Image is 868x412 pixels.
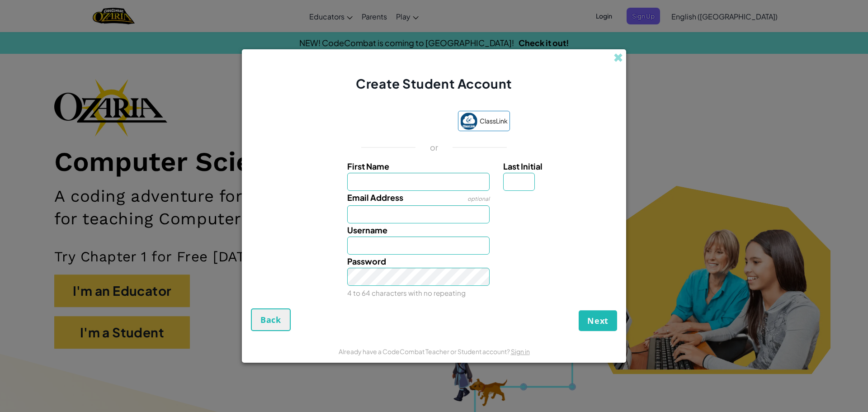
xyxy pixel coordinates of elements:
span: Create Student Account [356,76,512,91]
img: classlink-logo-small.png [460,113,477,130]
span: Username [347,225,387,235]
span: Email Address [347,192,403,203]
span: Back [260,314,281,325]
button: Back [251,308,291,331]
small: 4 to 64 characters with no repeating [347,289,466,297]
iframe: Sign in with Google Button [354,112,453,132]
span: optional [467,195,490,202]
p: or [430,142,439,153]
button: Next [579,310,617,331]
span: Already have a CodeCombat Teacher or Student account? [339,347,511,355]
span: First Name [347,161,389,171]
span: Last Initial [503,161,542,171]
span: ClassLink [480,114,508,128]
a: Sign in [511,347,530,355]
span: Password [347,256,386,266]
span: Next [587,315,609,326]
